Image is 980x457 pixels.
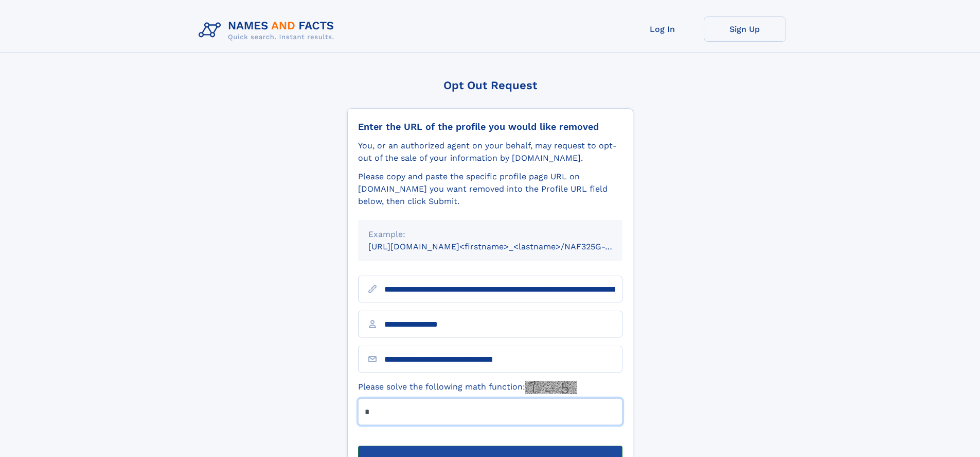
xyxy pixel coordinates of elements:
[358,171,622,208] div: Please copy and paste the specific profile page URL on [DOMAIN_NAME] you want removed into the Pr...
[358,140,622,164] div: You, or an authorized agent on your behalf, may request to opt-out of the sale of your informatio...
[621,16,704,42] a: Log In
[194,16,343,44] img: Logo Names and Facts
[347,79,633,92] div: Opt Out Request
[368,228,612,241] div: Example:
[358,121,622,132] div: Enter the URL of the profile you would like removed
[358,381,577,394] label: Please solve the following math function:
[368,242,642,251] small: [URL][DOMAIN_NAME]<firstname>_<lastname>/NAF325G-xxxxxxxx
[704,16,786,42] a: Sign Up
